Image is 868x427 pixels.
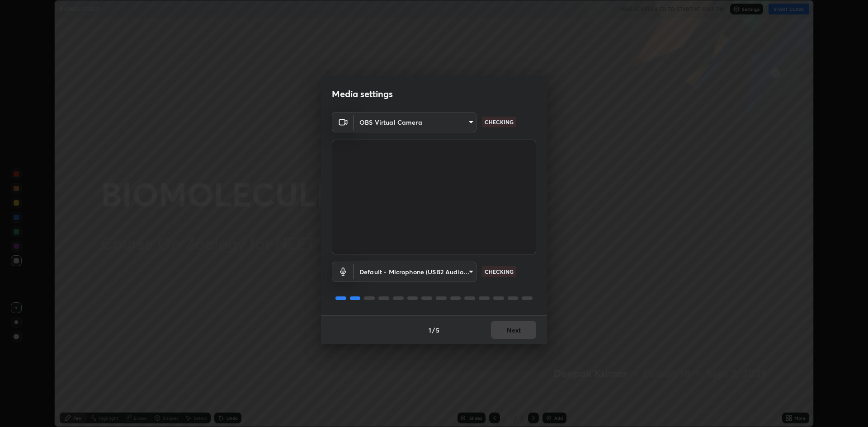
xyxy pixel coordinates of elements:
p: CHECKING [485,267,514,276]
h4: / [432,325,435,335]
p: CHECKING [485,118,514,126]
h4: 1 [429,325,431,335]
h4: 5 [436,325,439,335]
h2: Media settings [332,88,393,100]
div: OBS Virtual Camera [354,262,476,282]
div: OBS Virtual Camera [354,112,476,132]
